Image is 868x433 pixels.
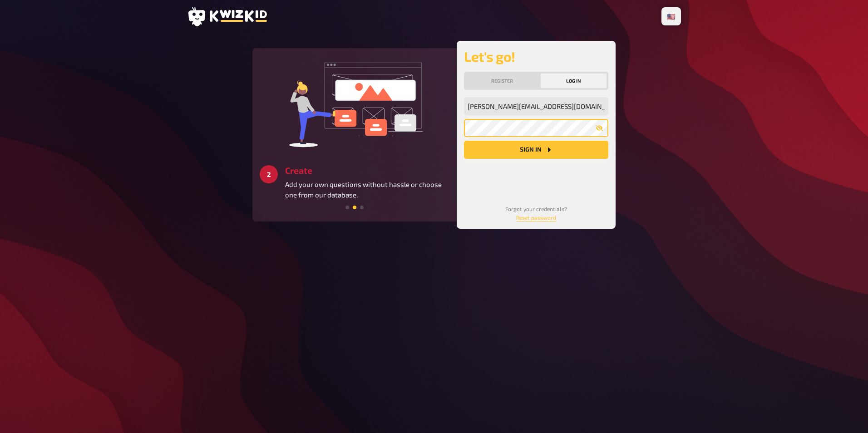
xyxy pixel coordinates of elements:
[464,48,608,64] h2: Let's go!
[260,165,278,183] div: 2
[464,141,608,159] button: Sign in
[464,97,608,115] input: My email address
[285,179,449,200] p: Add your own questions without hassle or choose one from our database.
[285,165,449,176] h3: Create
[663,9,679,24] li: 🇺🇸
[286,55,423,151] img: create
[541,74,607,88] button: Log in
[516,214,556,221] a: Reset password
[505,206,567,221] small: Forgot your credentials?
[466,74,539,88] button: Register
